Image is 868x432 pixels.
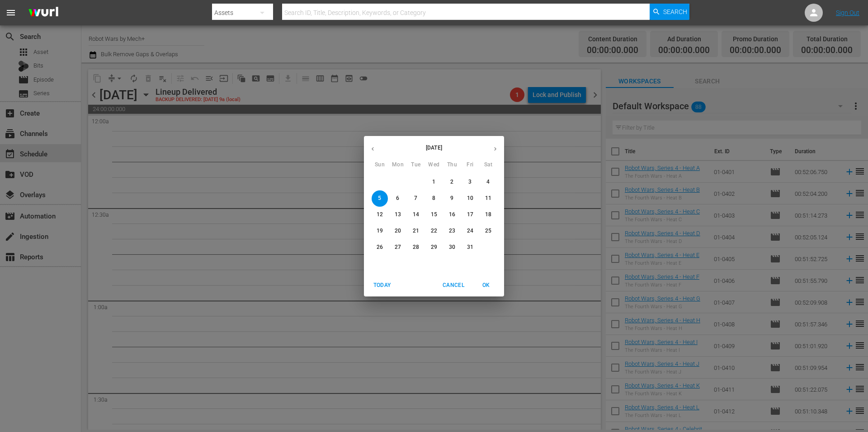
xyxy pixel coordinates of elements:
span: Tue [408,160,424,170]
button: 23 [444,223,460,239]
span: Fri [462,160,478,170]
p: 31 [467,243,473,251]
a: Sign Out [836,9,859,16]
button: 29 [426,239,442,256]
p: 4 [486,178,490,186]
p: 26 [377,243,383,251]
span: menu [5,7,16,18]
button: 2 [444,174,460,190]
p: 8 [432,194,435,202]
p: 7 [414,194,417,202]
button: 26 [372,239,388,256]
button: 11 [480,190,496,207]
button: 22 [426,223,442,239]
button: 30 [444,239,460,256]
button: 4 [480,174,496,190]
p: 20 [395,227,401,235]
p: 6 [396,194,399,202]
p: 18 [485,211,491,218]
span: Cancel [443,281,464,290]
button: Cancel [439,278,468,293]
p: 10 [467,194,473,202]
button: 3 [462,174,478,190]
button: 28 [408,239,424,256]
p: 12 [377,211,383,218]
button: 19 [372,223,388,239]
p: 13 [395,211,401,218]
img: ans4CAIJ8jUAAAAAAAAAAAAAAAAAAAAAAAAgQb4GAAAAAAAAAAAAAAAAAAAAAAAAJMjXAAAAAAAAAAAAAAAAAAAAAAAAgAT5G... [22,2,65,24]
button: Today [368,278,396,293]
p: [DATE] [382,144,486,152]
span: OK [475,281,497,290]
span: Mon [390,160,406,170]
span: Search [663,4,687,20]
p: 14 [413,211,419,218]
p: 19 [377,227,383,235]
button: 5 [372,190,388,207]
p: 30 [449,243,455,251]
button: 31 [462,239,478,256]
button: OK [472,278,500,293]
p: 24 [467,227,473,235]
span: Sun [372,160,388,170]
button: 21 [408,223,424,239]
button: 18 [480,207,496,223]
p: 28 [413,243,419,251]
button: 25 [480,223,496,239]
p: 22 [431,227,437,235]
button: 6 [390,190,406,207]
span: Thu [444,160,460,170]
p: 25 [485,227,491,235]
span: Today [371,281,393,290]
span: Wed [426,160,442,170]
button: 9 [444,190,460,207]
p: 16 [449,211,455,218]
button: 1 [426,174,442,190]
p: 9 [450,194,453,202]
p: 17 [467,211,473,218]
button: 12 [372,207,388,223]
button: 13 [390,207,406,223]
span: Sat [480,160,496,170]
p: 11 [485,194,491,202]
button: 20 [390,223,406,239]
button: 10 [462,190,478,207]
button: 24 [462,223,478,239]
p: 29 [431,243,437,251]
button: 8 [426,190,442,207]
button: 17 [462,207,478,223]
p: 15 [431,211,437,218]
p: 2 [450,178,453,186]
p: 5 [378,194,381,202]
p: 3 [468,178,472,186]
button: 16 [444,207,460,223]
p: 23 [449,227,455,235]
button: 7 [408,190,424,207]
button: 15 [426,207,442,223]
p: 1 [432,178,435,186]
p: 27 [395,243,401,251]
p: 21 [413,227,419,235]
button: 27 [390,239,406,256]
button: 14 [408,207,424,223]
